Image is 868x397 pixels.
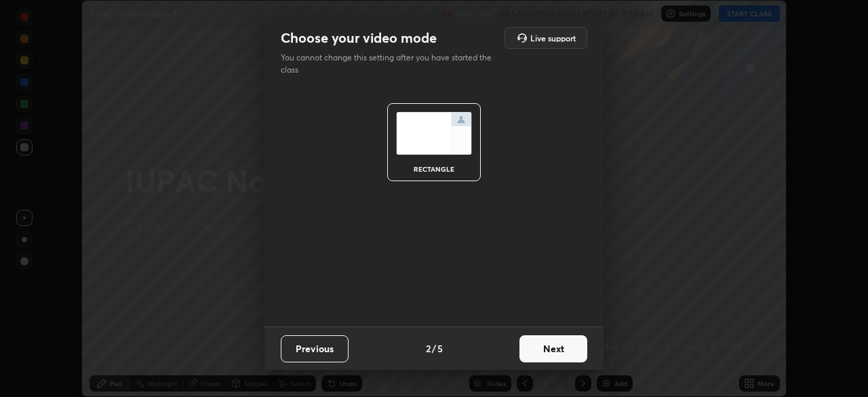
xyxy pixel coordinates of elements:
[407,166,461,172] div: rectangle
[519,335,587,362] button: Next
[426,341,431,356] h4: 2
[437,341,443,356] h4: 5
[432,341,436,356] h4: /
[281,29,437,47] h2: Choose your video mode
[396,112,472,155] img: normalScreenIcon.ae25ed63.svg
[281,52,500,76] p: You cannot change this setting after you have started the class
[530,34,576,42] h5: Live support
[281,335,349,362] button: Previous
